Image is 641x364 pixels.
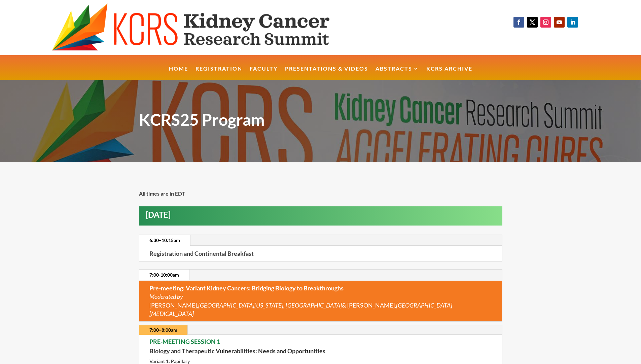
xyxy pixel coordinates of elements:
a: Home [169,66,188,81]
p: All times are in EDT [139,190,502,198]
em: Moderated by [149,293,183,300]
em: [GEOGRAPHIC_DATA][US_STATE], [GEOGRAPHIC_DATA] [198,301,342,309]
a: Follow on Youtube [554,17,565,28]
strong: PRE-MEETING SESSION 1 [149,338,220,345]
em: [GEOGRAPHIC_DATA][MEDICAL_DATA] [149,301,452,317]
h1: KCRS25 Program [139,108,502,135]
a: Follow on Facebook [513,17,524,28]
a: Abstracts [376,66,419,81]
a: Presentations & Videos [285,66,368,81]
a: Registration [195,66,242,81]
strong: Pre-meeting: Variant Kidney Cancers: Bridging Biology to Breakthroughs [149,284,344,292]
a: Follow on LinkedIn [567,17,578,28]
strong: Variant 1: Papillary [149,358,190,364]
h2: [DATE] [146,211,502,222]
strong: Biology and Therapeutic Vulnerabilities: Needs and Opportunities [149,347,325,355]
a: 6:30–10:15am [139,235,190,246]
a: KCRS Archive [426,66,472,81]
a: 7:00-10:00am [139,270,189,280]
img: KCRS generic logo wide [52,3,363,52]
p: [PERSON_NAME], & [PERSON_NAME], [149,284,492,318]
a: Follow on Instagram [540,17,551,28]
a: Faculty [250,66,278,81]
a: Follow on X [527,17,538,28]
a: 7:00–8:00am [139,325,187,335]
strong: Registration and Continental Breakfast [149,250,254,257]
